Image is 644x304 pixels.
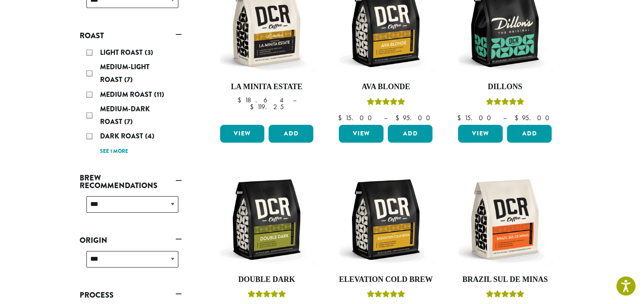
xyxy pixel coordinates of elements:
[395,113,402,122] span: $
[80,193,182,223] div: Brew Recommendations
[457,113,464,122] span: $
[337,275,435,284] h4: Elevation Cold Brew
[100,104,150,127] span: Medium-Dark Roast
[218,275,316,284] h4: Double Dark
[338,113,345,122] span: $
[100,90,154,99] span: Medium Roast
[388,125,432,143] button: Add
[80,43,182,160] div: Roast
[395,113,434,122] bdi: 95.00
[80,233,182,248] a: Origin
[456,82,554,92] h4: Dillons
[145,48,153,57] span: (3)
[458,125,503,143] a: View
[80,171,182,193] a: Brew Recommendations
[366,97,405,110] div: Rated 5.00 out of 5
[218,82,316,92] h4: La Minita Estate
[247,289,286,302] div: Rated 4.50 out of 5
[384,113,387,122] span: –
[486,289,524,302] div: Rated 5.00 out of 5
[100,147,128,156] a: See 1 more
[337,82,435,92] h4: Ava Blonde
[80,28,182,43] a: Roast
[514,113,521,122] span: $
[220,125,265,143] a: View
[237,96,284,104] bdi: 18.64
[237,96,244,104] span: $
[503,113,506,122] span: –
[337,171,435,268] img: DCR-12oz-Elevation-Cold-Brew-Stock-scaled.png
[124,117,133,127] span: (7)
[100,62,149,84] span: Medium-Light Roast
[154,90,164,99] span: (11)
[507,125,552,143] button: Add
[80,288,182,302] a: Process
[80,248,182,278] div: Origin
[100,131,145,141] span: Dark Roast
[269,125,313,143] button: Add
[338,113,375,122] bdi: 15.00
[514,113,553,122] bdi: 95.00
[218,171,315,268] img: DCR-12oz-Double-Dark-Stock-scaled.png
[366,289,405,302] div: Rated 5.00 out of 5
[339,125,384,143] a: View
[456,275,554,284] h4: Brazil Sul De Minas
[456,171,554,268] img: DCR-12oz-Brazil-Sul-De-Minas-Stock-scaled.png
[249,102,257,111] span: $
[457,113,495,122] bdi: 15.00
[145,131,155,141] span: (4)
[249,102,283,111] bdi: 119.25
[100,48,145,57] span: Light Roast
[292,96,296,104] span: –
[124,75,133,84] span: (7)
[486,97,524,110] div: Rated 5.00 out of 5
